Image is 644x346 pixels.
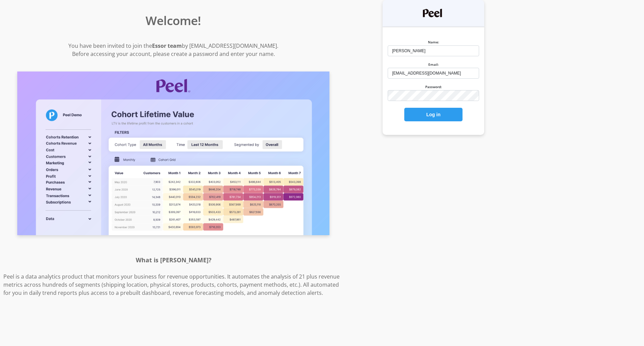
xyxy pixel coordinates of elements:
[17,72,329,236] img: Screenshot of Peel
[428,40,439,44] label: Name:
[388,45,479,56] input: Michael Bluth
[3,272,343,297] p: Peel is a data analytics product that monitors your business for revenue opportunities. It automa...
[428,62,439,67] label: Email:
[425,84,442,89] label: Password:
[404,108,463,121] button: Log in
[3,42,343,58] p: You have been invited to join the by [EMAIL_ADDRESS][DOMAIN_NAME]. Before accessing your account,...
[152,42,182,49] strong: Essor team
[423,9,444,17] img: Peel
